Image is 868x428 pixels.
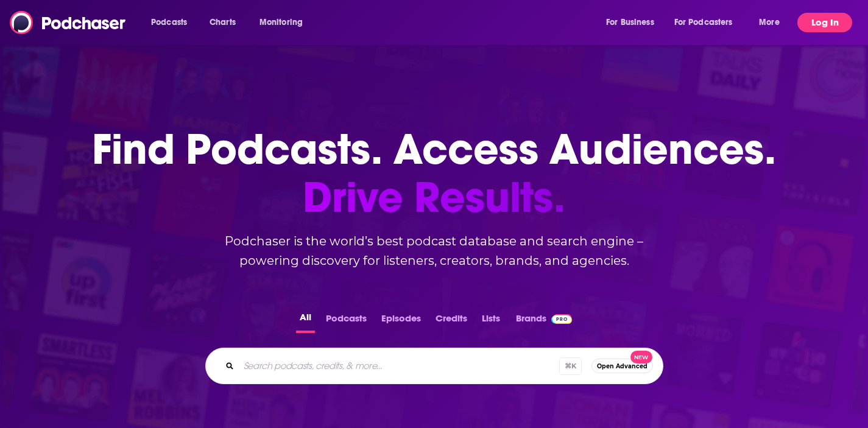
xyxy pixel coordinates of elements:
[191,231,678,270] h2: Podchaser is the world’s best podcast database and search engine – powering discovery for listene...
[750,13,795,32] button: open menu
[797,13,852,32] button: Log In
[591,359,653,373] button: Open AdvancedNew
[551,314,573,324] img: Podchaser Pro
[210,14,236,31] span: Charts
[239,356,559,376] input: Search podcasts, credits, & more...
[759,14,780,31] span: More
[251,13,319,32] button: open menu
[92,125,776,222] h1: Find Podcasts. Access Audiences.
[205,348,663,384] div: Search podcasts, credits, & more...
[478,309,504,333] button: Lists
[259,14,303,31] span: Monitoring
[10,11,127,34] img: Podchaser - Follow, Share and Rate Podcasts
[559,357,582,375] span: ⌘ K
[597,363,647,370] span: Open Advanced
[432,309,471,333] button: Credits
[674,14,733,31] span: For Podcasters
[630,351,652,363] span: New
[378,309,425,333] button: Episodes
[322,309,370,333] button: Podcasts
[666,13,750,32] button: open menu
[151,14,187,31] span: Podcasts
[598,13,669,32] button: open menu
[296,309,315,333] button: All
[92,174,776,222] span: Drive Results.
[202,13,243,32] a: Charts
[606,14,654,31] span: For Business
[516,309,573,333] a: BrandsPodchaser Pro
[143,13,203,32] button: open menu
